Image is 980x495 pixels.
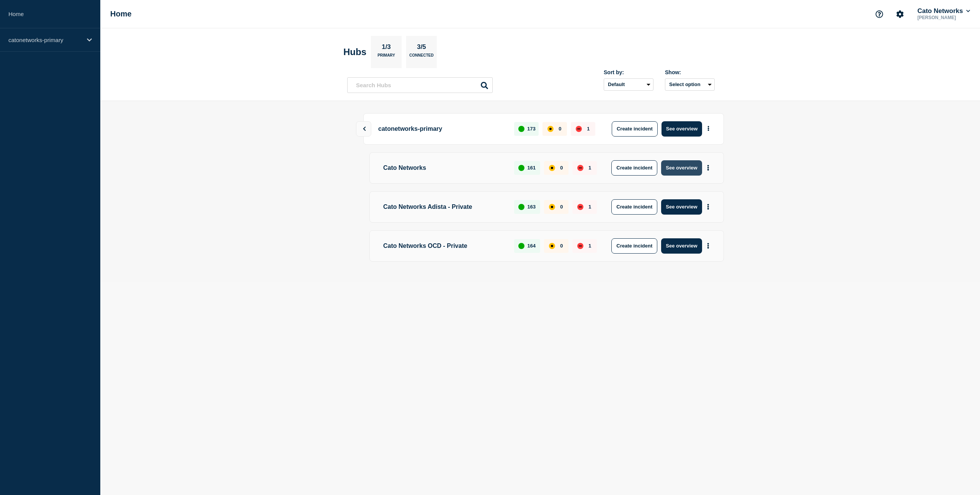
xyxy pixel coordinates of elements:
div: affected [549,243,555,249]
div: Sort by: [604,69,653,75]
div: up [518,126,524,132]
div: affected [549,165,555,171]
p: 0 [560,243,563,249]
p: 1 [588,165,591,171]
div: up [518,243,524,249]
p: 0 [560,165,563,171]
p: 1/3 [379,43,394,53]
p: Connected [409,53,433,61]
button: See overview [661,121,702,137]
p: 3/5 [414,43,429,53]
button: More actions [703,200,713,214]
p: 163 [528,204,536,210]
div: up [518,204,524,210]
p: 1 [588,204,591,210]
div: up [518,165,524,171]
p: 1 [588,243,591,249]
button: See overview [661,199,702,215]
p: catonetworks-primary [375,121,505,137]
button: Account settings [892,6,908,22]
div: Show: [665,69,715,75]
p: 173 [527,126,536,132]
button: More actions [703,161,713,175]
p: 161 [528,165,536,171]
button: Create incident [611,199,657,215]
select: Sort by [604,78,653,91]
p: Cato Networks [380,160,505,176]
button: More actions [703,239,713,253]
p: Cato Networks OCD - Private [380,238,505,254]
button: Create incident [612,121,658,137]
button: Cato Networks [916,7,972,15]
div: down [577,243,583,249]
h1: Home [110,10,132,18]
p: Cato Networks Adista - Private [380,199,505,215]
p: 164 [528,243,536,249]
button: More actions [704,122,713,135]
button: Support [871,6,887,22]
button: See overview [661,238,702,254]
button: Create incident [611,160,657,176]
p: Primary [377,53,395,61]
button: Create incident [611,238,657,254]
p: [PERSON_NAME] [916,15,972,20]
div: affected [549,204,555,210]
div: affected [547,126,554,132]
p: catonetworks-primary [8,37,82,43]
input: Search Hubs [347,77,493,93]
div: down [577,204,583,210]
button: Select option [665,78,715,91]
p: 0 [560,204,563,210]
button: See overview [661,160,702,176]
div: down [577,165,583,171]
h2: Hubs [343,47,366,57]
